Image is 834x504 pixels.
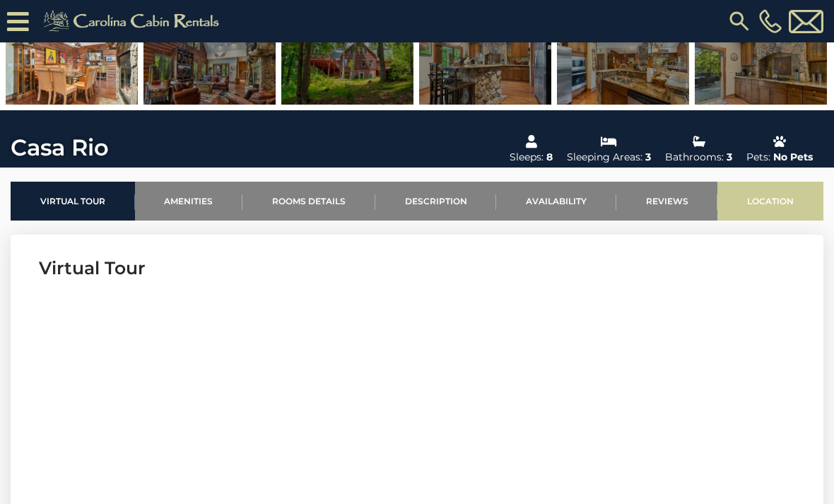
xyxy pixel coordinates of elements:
[695,16,827,105] img: 167110982
[727,8,752,34] img: search-regular.svg
[419,16,551,105] img: 167110981
[11,182,135,221] a: Virtual Tour
[135,182,243,221] a: Amenities
[39,256,795,281] h3: Virtual Tour
[36,7,231,35] img: Khaki-logo.png
[143,16,276,105] img: 167110980
[375,182,497,221] a: Description
[756,9,785,33] a: [PHONE_NUMBER]
[717,182,823,221] a: Location
[281,16,413,105] img: 163273405
[557,16,689,105] img: 167110983
[616,182,718,221] a: Reviews
[242,182,375,221] a: Rooms Details
[496,182,616,221] a: Availability
[6,16,138,105] img: 167110985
